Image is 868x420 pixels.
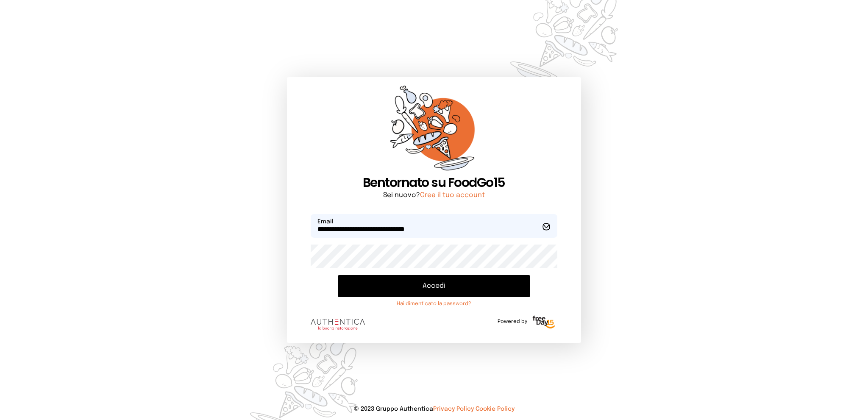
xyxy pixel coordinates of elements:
a: Crea il tuo account [420,192,485,199]
span: Powered by [498,318,527,325]
a: Cookie Policy [476,406,515,412]
img: sticker-orange.65babaf.png [390,86,478,175]
a: Privacy Policy [433,406,474,412]
img: logo-freeday.3e08031.png [531,314,557,331]
p: Sei nuovo? [311,190,557,200]
button: Accedi [338,275,530,297]
p: © 2023 Gruppo Authentica [14,405,854,413]
img: logo.8f33a47.png [311,319,365,330]
h1: Bentornato su FoodGo15 [311,175,557,190]
a: Hai dimenticato la password? [338,300,530,307]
